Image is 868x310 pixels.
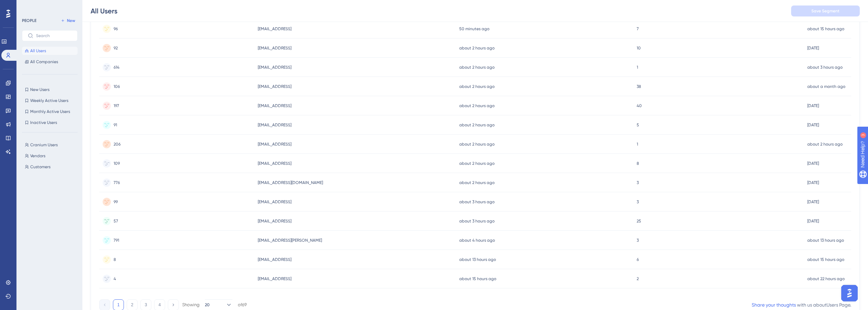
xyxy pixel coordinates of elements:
[22,152,82,160] button: Vendors
[16,2,43,10] span: Need Help?
[807,276,845,281] time: about 22 hours ago
[238,302,247,308] div: of 69
[807,65,843,70] time: about 3 hours ago
[752,302,796,308] a: Share your thoughts
[807,103,819,108] time: [DATE]
[114,65,119,70] span: 614
[114,141,120,147] span: 206
[30,98,68,103] span: Weekly Active Users
[36,33,72,38] input: Search
[258,45,291,51] span: [EMAIL_ADDRESS]
[637,276,639,282] span: 2
[258,276,291,282] span: [EMAIL_ADDRESS]
[807,219,819,223] time: [DATE]
[22,163,82,171] button: Customers
[22,58,78,66] button: All Companies
[807,161,819,166] time: [DATE]
[114,180,120,185] span: 776
[811,8,840,14] span: Save Segment
[807,199,819,204] time: [DATE]
[459,238,495,243] time: about 4 hours ago
[637,84,641,89] span: 38
[839,283,860,303] iframe: UserGuiding AI Assistant Launcher
[258,199,291,205] span: [EMAIL_ADDRESS]
[791,5,860,16] button: Save Segment
[258,103,291,108] span: [EMAIL_ADDRESS]
[22,96,78,105] button: Weekly Active Users
[258,238,322,243] span: [EMAIL_ADDRESS][PERSON_NAME]
[459,84,495,89] time: about 2 hours ago
[807,238,844,243] time: about 13 hours ago
[459,257,496,262] time: about 13 hours ago
[114,84,120,89] span: 106
[30,87,49,92] span: New Users
[637,161,639,166] span: 8
[30,48,46,54] span: All Users
[30,59,58,65] span: All Companies
[637,65,638,70] span: 1
[114,122,117,128] span: 91
[114,276,116,282] span: 4
[459,161,495,166] time: about 2 hours ago
[22,47,78,55] button: All Users
[637,257,639,262] span: 6
[91,6,117,16] div: All Users
[807,84,845,89] time: about a month ago
[58,16,78,25] button: New
[114,26,118,32] span: 96
[114,161,120,166] span: 109
[114,257,116,262] span: 8
[637,45,641,51] span: 10
[459,103,495,108] time: about 2 hours ago
[30,142,58,148] span: Cranium Users
[30,164,50,170] span: Customers
[258,218,291,224] span: [EMAIL_ADDRESS]
[182,302,199,308] div: Showing
[258,180,323,185] span: [EMAIL_ADDRESS][DOMAIN_NAME]
[48,3,50,9] div: 3
[752,301,851,309] div: with us about Users Page .
[22,18,36,23] div: PEOPLE
[30,120,57,125] span: Inactive Users
[459,65,495,70] time: about 2 hours ago
[67,18,75,23] span: New
[459,180,495,185] time: about 2 hours ago
[258,84,291,89] span: [EMAIL_ADDRESS]
[459,26,489,31] time: 50 minutes ago
[22,141,82,149] button: Cranium Users
[807,257,844,262] time: about 15 hours ago
[637,238,639,243] span: 3
[114,45,118,51] span: 92
[807,142,843,147] time: about 2 hours ago
[807,46,819,50] time: [DATE]
[22,107,78,116] button: Monthly Active Users
[807,123,819,127] time: [DATE]
[114,199,118,205] span: 99
[258,141,291,147] span: [EMAIL_ADDRESS]
[30,109,70,114] span: Monthly Active Users
[459,276,496,281] time: about 15 hours ago
[459,199,495,204] time: about 3 hours ago
[258,122,291,128] span: [EMAIL_ADDRESS]
[637,218,641,224] span: 25
[637,103,642,108] span: 40
[637,26,639,32] span: 7
[807,180,819,185] time: [DATE]
[807,26,844,31] time: about 15 hours ago
[258,161,291,166] span: [EMAIL_ADDRESS]
[258,257,291,262] span: [EMAIL_ADDRESS]
[459,46,495,50] time: about 2 hours ago
[258,26,291,32] span: [EMAIL_ADDRESS]
[114,218,118,224] span: 57
[637,141,638,147] span: 1
[114,238,119,243] span: 791
[205,302,210,308] span: 20
[459,123,495,127] time: about 2 hours ago
[22,85,78,94] button: New Users
[30,153,45,159] span: Vendors
[637,122,639,128] span: 5
[22,118,78,127] button: Inactive Users
[637,199,639,205] span: 3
